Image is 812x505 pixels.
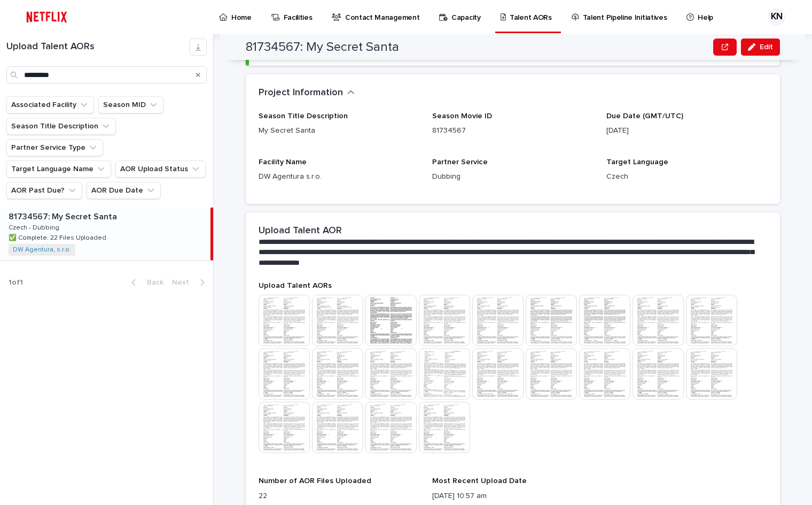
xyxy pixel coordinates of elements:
[87,182,161,199] button: AOR Due Date
[432,171,593,182] p: Dubbing
[6,96,94,113] button: Associated Facility
[259,282,332,289] span: Upload Talent AORs
[9,232,108,242] p: ✅ Complete: 22 Files Uploaded
[246,40,399,55] h2: 81734567: My Secret Santa
[432,125,593,136] p: 81734567
[432,491,593,502] p: [DATE] 10:57 am
[432,158,488,166] span: Partner Service
[259,477,371,485] span: Number of AOR Files Uploaded
[115,160,206,178] button: AOR Upload Status
[760,43,773,51] span: Edit
[13,246,71,254] a: DW Agentura, s.r.o.
[741,39,780,56] button: Edit
[9,210,119,222] p: 81734567: My Secret Santa
[168,278,213,287] button: Next
[768,9,785,26] div: KN
[172,279,196,286] span: Next
[432,477,527,485] span: Most Recent Upload Date
[6,139,103,156] button: Partner Service Type
[606,171,767,182] p: Czech
[140,279,163,286] span: Back
[6,118,116,135] button: Season Title Description
[21,6,72,28] img: ifQbXi3ZQGMSEF7WDB7W
[259,491,419,502] p: 22
[98,96,163,113] button: Season MID
[259,112,348,120] span: Season Title Description
[259,225,342,237] h2: Upload Talent AOR
[606,112,683,120] span: Due Date (GMT/UTC)
[6,66,207,83] input: Search
[259,87,355,99] button: Project Information
[432,112,492,120] span: Season Movie ID
[259,158,307,166] span: Facility Name
[9,222,61,232] p: Czech - Dubbing
[6,182,82,199] button: AOR Past Due?
[259,171,419,182] p: DW Agentura s.r.o.
[259,87,343,99] h2: Project Information
[259,125,419,136] p: My Secret Santa
[606,158,668,166] span: Target Language
[123,278,168,287] button: Back
[6,160,111,178] button: Target Language Name
[606,125,767,136] p: [DATE]
[6,41,190,53] h1: Upload Talent AORs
